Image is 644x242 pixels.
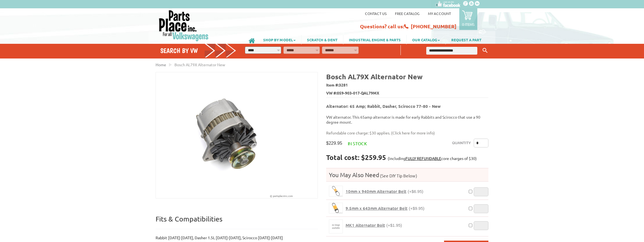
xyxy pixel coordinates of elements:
[346,222,385,228] span: MK1 Alternator Bolt
[326,72,422,81] b: Bosch AL79X Alternator New
[174,62,225,67] span: Bosch AL79X Alternator New
[481,46,489,55] button: Keyword Search
[379,173,417,178] span: (See DIY Tip Below)
[346,206,424,211] a: 9.5mm x 643mm Alternator Belt(+$9.95)
[337,90,364,96] span: 059-903-017-D
[348,141,367,146] span: In stock
[258,35,301,44] a: SHOP BY MODEL
[326,114,488,124] p: VW alternator. This 65amp alternator is made for early Rabbits and Scirocco that use a 90 degree ...
[329,220,343,233] img: MK1 Alternator Bolt
[365,11,387,16] a: Contact us
[301,35,343,44] a: SCRATCH & DENT
[452,139,471,147] label: Quantity
[329,203,343,213] img: 9.5mm x 643mm Alternator Belt
[395,11,420,16] a: Free Catalog
[462,22,475,27] p: 0 items
[343,35,406,44] a: INDUSTRIAL ENGINE & PARTS
[158,10,209,42] img: Parts Place Inc!
[408,189,423,194] span: (+$6.95)
[326,103,440,109] b: Alternator: 65 Amp; Rabbit, Dasher, Scirocco 77-80 - New
[428,11,451,16] a: My Account
[392,130,433,135] a: Click here for more info
[156,62,166,67] a: Home
[346,205,407,211] span: 9.5mm x 643mm Alternator Belt
[329,186,343,197] a: 10mm x 940mm Alternator Belt
[156,235,318,241] p: Rabbit [DATE]-[DATE], Dasher 1.5L [DATE]-[DATE], Scirocco [DATE]-[DATE]
[346,189,423,194] a: 10mm x 940mm Alternator Belt(+$6.95)
[326,171,488,179] h4: You May Also Need
[346,223,402,228] a: MK1 Alternator Bolt(+$1.95)
[407,35,445,44] a: OUR CATALOG
[156,215,318,229] p: Fits & Compatibilities
[326,89,488,97] span: VW #: ,
[446,35,487,44] a: REQUEST A PART
[329,186,343,196] img: 10mm x 940mm Alternator Belt
[405,156,441,161] a: FULLY REFUNDABLE
[339,82,348,87] span: 3281
[160,47,236,55] h4: Search by VW
[388,156,477,161] span: (including core charges of $30)
[364,90,379,96] span: AL79MX
[326,130,484,136] p: Refundable core charge: $30 applies. ( )
[409,206,424,211] span: (+$9.95)
[326,153,386,162] strong: Total cost: $259.95
[156,72,318,198] img: Bosch AL79X Alternator New
[386,223,402,228] span: (+$1.95)
[326,81,488,89] span: Item #:
[459,8,477,30] a: 0 items
[346,188,406,194] span: 10mm x 940mm Alternator Belt
[326,141,342,146] span: $229.95
[329,203,343,213] a: 9.5mm x 643mm Alternator Belt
